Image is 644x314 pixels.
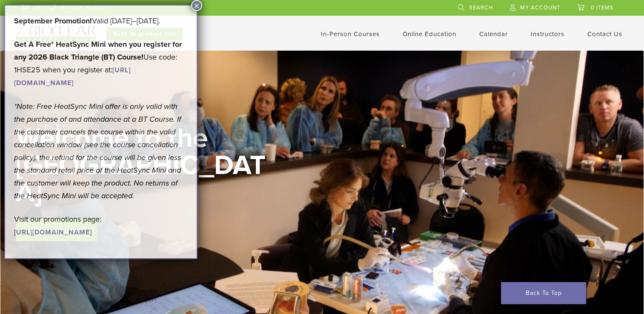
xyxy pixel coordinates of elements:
[591,4,614,11] span: 0 items
[321,30,380,38] a: In-Person Courses
[14,102,181,200] em: *Note: Free HeatSync Mini offer is only valid with the purchase of and attendance at a BT Course....
[520,4,560,11] span: My Account
[14,14,188,27] p: Valid [DATE]–[DATE].
[501,282,586,304] a: Back To Top
[14,16,92,26] b: September Promotion!
[531,30,564,38] a: Instructors
[14,40,182,62] strong: Get A Free* HeatSync Mini when you register for any 2026 Black Triangle (BT) Course!
[14,213,188,238] p: Visit our promotions page:
[479,30,508,38] a: Calendar
[14,228,92,237] a: [URL][DOMAIN_NAME]
[14,38,188,89] p: Use code: 1HSE25 when you register at:
[403,30,456,38] a: Online Education
[587,30,622,38] a: Contact Us
[469,4,493,11] span: Search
